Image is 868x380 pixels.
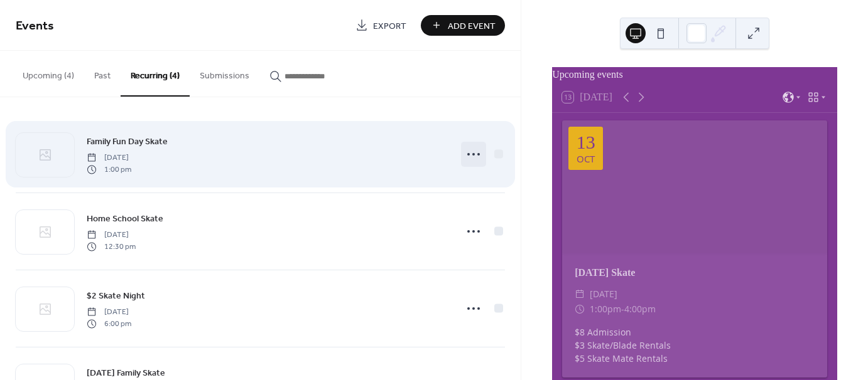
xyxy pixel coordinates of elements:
div: 13 [577,133,595,152]
span: Add Event [448,19,496,33]
span: Family Fun Day Skate [87,135,168,149]
span: $2 Skate Night [87,290,145,303]
div: Upcoming events [552,67,837,82]
button: Submissions [190,51,259,95]
a: [DATE] Family Skate [87,366,165,380]
span: [DATE] [87,307,131,318]
span: [DATE] [590,287,617,302]
a: Family Fun Day Skate [87,134,168,149]
span: - [621,302,624,317]
a: $2 Skate Night [87,288,145,303]
span: 1:00 pm [87,164,131,175]
a: Export [346,15,416,36]
span: [DATE] Family Skate [87,367,165,380]
button: Upcoming (4) [13,51,84,95]
div: $8 Admission $3 Skate/Blade Rentals $5 Skate Mate Rentals [562,325,827,365]
span: Export [373,19,406,33]
span: 12:30 pm [87,241,136,252]
div: ​ [575,302,585,317]
a: Home School Skate [87,211,163,226]
button: Add Event [421,15,505,36]
span: 4:00pm [624,302,656,317]
span: [DATE] [87,230,136,241]
span: [DATE] [87,152,131,164]
span: Events [16,14,54,38]
div: Oct [577,154,595,164]
span: 6:00 pm [87,318,131,329]
div: ​ [575,287,585,302]
div: [DATE] Skate [562,265,827,280]
button: Recurring (4) [121,51,190,97]
span: 1:00pm [590,302,621,317]
span: Home School Skate [87,213,163,226]
button: Past [84,51,121,95]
